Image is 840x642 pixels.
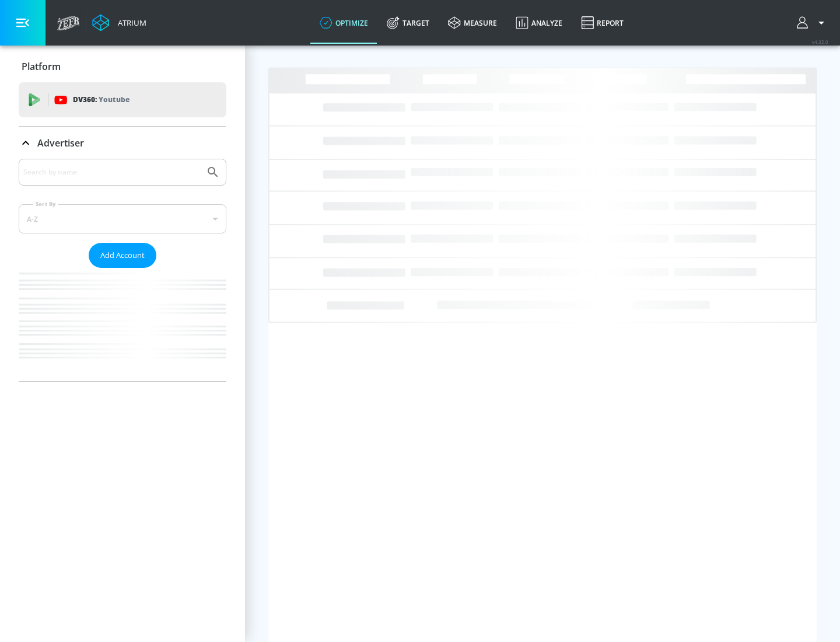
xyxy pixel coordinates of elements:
div: Platform [19,50,226,83]
a: Report [572,2,633,44]
div: DV360: Youtube [19,82,226,117]
a: Analyze [506,2,572,44]
span: Add Account [100,249,145,262]
p: Platform [22,60,61,73]
a: Atrium [92,14,146,32]
input: Search by name [23,165,200,180]
div: A-Z [19,204,226,233]
p: Advertiser [37,137,84,149]
p: DV360: [73,93,129,106]
label: Sort By [33,200,58,208]
p: Youtube [99,93,129,106]
nav: list of Advertiser [19,268,226,381]
a: measure [439,2,506,44]
div: Atrium [113,18,146,28]
a: optimize [310,2,377,44]
button: Add Account [89,243,156,268]
div: Advertiser [19,159,226,381]
a: Target [377,2,439,44]
span: v 4.32.0 [812,39,828,45]
div: Advertiser [19,127,226,159]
